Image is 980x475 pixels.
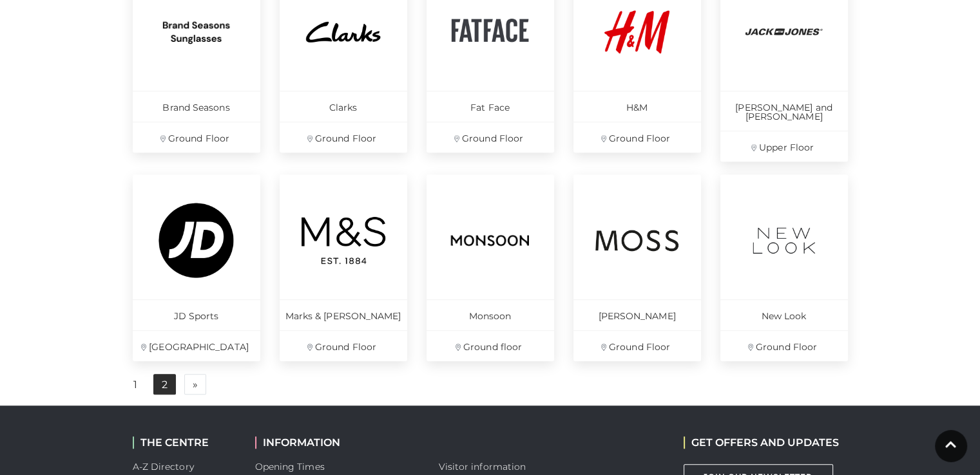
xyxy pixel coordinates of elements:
a: JD Sports [GEOGRAPHIC_DATA] [133,174,260,361]
a: Opening Times [255,461,325,472]
p: Ground Floor [573,122,701,153]
p: Fat Face [427,91,554,122]
p: Brand Seasons [133,91,260,122]
a: [PERSON_NAME] Ground Floor [573,174,701,361]
p: Upper Floor [720,131,848,162]
p: New Look [720,299,848,330]
a: 1 [126,375,145,395]
h2: GET OFFERS AND UPDATES [684,436,839,449]
p: Clarks [280,91,407,122]
a: 2 [153,374,176,395]
h2: INFORMATION [255,436,419,449]
p: Ground floor [427,330,554,361]
a: New Look Ground Floor [720,174,848,361]
h2: THE CENTRE [133,436,236,449]
a: Visitor information [439,461,526,472]
p: Monsoon [427,299,554,330]
p: [GEOGRAPHIC_DATA] [133,330,260,361]
p: Ground Floor [280,122,407,153]
span: » [193,380,198,389]
a: Marks & [PERSON_NAME] Ground Floor [280,174,407,361]
p: Ground Floor [280,330,407,361]
p: H&M [573,91,701,122]
p: Ground Floor [573,330,701,361]
p: Ground Floor [427,122,554,153]
p: Marks & [PERSON_NAME] [280,299,407,330]
p: JD Sports [133,299,260,330]
p: [PERSON_NAME] and [PERSON_NAME] [720,91,848,131]
p: Ground Floor [133,122,260,153]
p: [PERSON_NAME] [573,299,701,330]
a: A-Z Directory [133,461,194,472]
a: Monsoon Ground floor [427,174,554,361]
a: Next [184,374,206,395]
p: Ground Floor [720,330,848,361]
